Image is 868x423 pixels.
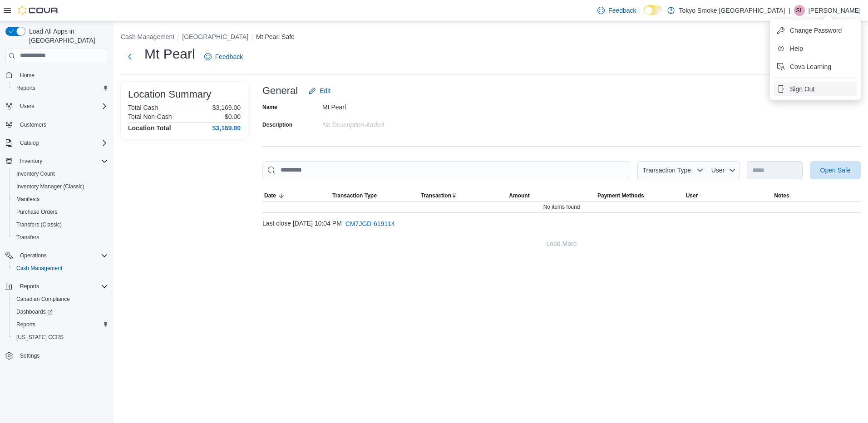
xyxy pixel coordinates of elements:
[810,161,861,179] button: Open Safe
[16,350,108,361] span: Settings
[13,294,74,305] a: Canadian Compliance
[13,219,108,230] span: Transfers (Classic)
[644,5,663,15] input: Dark Mode
[2,280,112,293] button: Reports
[212,104,241,111] p: $3,169.00
[262,235,861,253] button: Load More
[684,190,773,201] button: User
[262,103,277,111] label: Name
[13,332,108,343] span: Washington CCRS
[13,332,67,343] a: [US_STATE] CCRS
[594,1,640,20] a: Feedback
[686,192,698,199] span: User
[128,113,172,120] h6: Total Non-Cash
[509,192,529,199] span: Amount
[13,294,108,305] span: Canadian Compliance
[16,156,108,167] span: Inventory
[16,84,35,92] span: Reports
[9,167,112,180] button: Inventory Count
[322,100,444,111] div: Mt Pearl
[796,5,803,16] span: SL
[13,263,108,274] span: Cash Management
[774,82,857,96] button: Sign Out
[596,190,684,201] button: Payment Methods
[9,305,112,318] a: Dashboards
[711,167,725,174] span: User
[264,192,276,199] span: Date
[262,215,861,233] div: Last close [DATE] 10:04 PM
[201,48,247,66] a: Feedback
[774,192,789,199] span: Notes
[16,101,38,112] button: Users
[774,59,857,74] button: Cova Learning
[322,118,444,128] div: No Description added
[16,250,108,261] span: Operations
[13,207,108,217] span: Purchase Orders
[790,62,831,71] span: Cova Learning
[13,232,43,243] a: Transfers
[16,183,84,190] span: Inventory Manager (Classic)
[13,83,108,93] span: Reports
[9,218,112,231] button: Transfers (Classic)
[13,319,39,330] a: Reports
[20,252,47,259] span: Operations
[13,263,66,274] a: Cash Management
[20,352,39,359] span: Settings
[790,26,842,35] span: Change Password
[2,69,112,82] button: Home
[9,262,112,275] button: Cash Management
[16,196,39,203] span: Manifests
[128,89,211,100] h3: Location Summary
[262,85,298,96] h3: General
[144,45,195,63] h1: Mt Pearl
[320,86,330,95] span: Edit
[16,281,108,292] span: Reports
[608,6,636,15] span: Feedback
[330,190,419,201] button: Transaction Type
[13,181,88,192] a: Inventory Manager (Classic)
[13,168,59,179] a: Inventory Count
[16,221,62,228] span: Transfers (Classic)
[13,306,108,317] span: Dashboards
[790,84,814,93] span: Sign Out
[637,161,707,179] button: Transaction Type
[5,65,108,386] nav: Complex example
[13,194,43,205] a: Manifests
[16,138,42,148] button: Catalog
[9,193,112,206] button: Manifests
[16,334,64,341] span: [US_STATE] CCRS
[419,190,508,201] button: Transaction #
[20,103,34,110] span: Users
[18,6,59,15] img: Cova
[2,249,112,262] button: Operations
[13,319,108,330] span: Reports
[13,83,39,93] a: Reports
[543,203,580,211] span: No items found
[707,161,740,179] button: User
[16,156,46,167] button: Inventory
[182,33,248,40] button: [GEOGRAPHIC_DATA]
[25,27,108,45] span: Load All Apps in [GEOGRAPHIC_DATA]
[13,207,61,217] a: Purchase Orders
[121,32,861,43] nav: An example of EuiBreadcrumbs
[9,82,112,94] button: Reports
[20,283,39,290] span: Reports
[16,208,58,216] span: Purchase Orders
[305,82,334,100] button: Edit
[9,318,112,331] button: Reports
[421,192,456,199] span: Transaction #
[20,72,35,79] span: Home
[820,166,851,175] span: Open Safe
[345,219,395,228] span: CM7JGD-619114
[13,306,56,317] a: Dashboards
[16,281,43,292] button: Reports
[16,70,38,81] a: Home
[547,239,577,248] span: Load More
[121,48,139,66] button: Next
[16,295,70,303] span: Canadian Compliance
[16,138,108,148] span: Catalog
[9,231,112,244] button: Transfers
[16,250,50,261] button: Operations
[16,234,39,241] span: Transfers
